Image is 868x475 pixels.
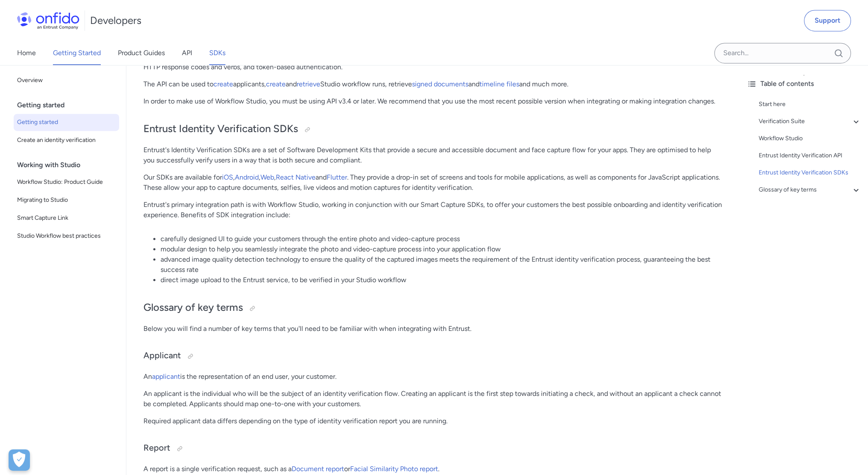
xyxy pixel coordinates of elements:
[235,173,259,181] a: Android
[9,449,30,471] div: Cookie Preferences
[17,231,116,241] span: Studio Workflow best practices
[17,156,123,174] div: Working with Studio
[292,465,344,473] a: Document report
[260,173,274,181] a: Web
[14,192,119,209] a: Migrating to Studio
[213,80,233,88] a: create
[412,80,468,88] a: signed documents
[143,349,723,363] h3: Applicant
[14,132,119,149] a: Create an identity verification
[143,200,723,220] p: Entrust's primary integration path is with Workflow Studio, working in conjunction with our Smart...
[17,75,116,86] span: Overview
[479,80,519,88] a: timeline files
[90,14,141,27] h1: Developers
[143,122,723,136] h2: Entrust Identity Verification SDKs
[143,442,723,455] h3: Report
[152,372,180,381] a: applicant
[17,177,116,187] span: Workflow Studio: Product Guide
[266,80,286,88] a: create
[17,12,79,29] img: Onfido Logo
[759,150,861,161] a: Entrust Identity Verification API
[143,301,723,315] h2: Glossary of key terms
[804,10,851,31] a: Support
[161,275,723,285] li: direct image upload to the Entrust service, to be verified in your Studio workflow
[297,80,320,88] a: retrieve
[14,227,119,245] a: Studio Workflow best practices
[747,79,861,89] div: Table of contents
[182,41,192,65] a: API
[143,145,723,165] p: Entrust's Identity Verification SDKs are a set of Software Development Kits that provide a secure...
[17,41,36,65] a: Home
[759,168,861,178] a: Entrust Identity Verification SDKs
[14,114,119,131] a: Getting started
[143,96,723,106] p: In order to make use of Workflow Studio, you must be using API v3.4 or later. We recommend that y...
[276,173,316,181] a: React Native
[327,173,347,181] a: Flutter
[759,99,861,109] a: Start here
[17,135,116,145] span: Create an identity verification
[17,97,123,114] div: Getting started
[143,372,723,382] p: An is the representation of an end user, your customer.
[143,416,723,426] p: Required applicant data differs depending on the type of identity verification report you are run...
[161,234,723,244] li: carefully designed UI to guide your customers through the entire photo and video-capture process
[209,41,225,65] a: SDKs
[143,389,723,409] p: An applicant is the individual who will be the subject of an identity verification flow. Creating...
[143,172,723,193] p: Our SDKs are available for , , , and . They provide a drop-in set of screens and tools for mobile...
[14,174,119,191] a: Workflow Studio: Product Guide
[759,116,861,127] a: Verification Suite
[143,79,723,89] p: The API can be used to applicants, and Studio workflow runs, retrieve and and much more.
[143,464,723,474] p: A report is a single verification request, such as a or .
[143,324,723,334] p: Below you will find a number of key terms that you'll need to be familiar with when integrating w...
[17,195,116,205] span: Migrating to Studio
[9,449,30,471] button: Open Preferences
[759,185,861,195] a: Glossary of key terms
[161,254,723,275] li: advanced image quality detection technology to ensure the quality of the captured images meets th...
[714,43,851,63] input: Onfido search input field
[118,41,165,65] a: Product Guides
[17,117,116,127] span: Getting started
[14,72,119,89] a: Overview
[14,209,119,227] a: Smart Capture Link
[350,465,438,473] a: Facial Similarity Photo report
[161,244,723,254] li: modular design to help you seamlessly integrate the photo and video-capture process into your app...
[53,41,101,65] a: Getting Started
[17,213,116,223] span: Smart Capture Link
[759,133,861,144] a: Workflow Studio
[222,173,233,181] a: iOS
